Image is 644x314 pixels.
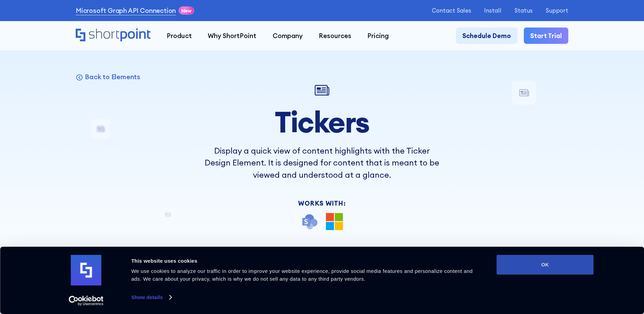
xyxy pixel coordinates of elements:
a: Contact Sales [432,7,471,14]
div: Resources [319,31,351,40]
img: logo [71,255,102,285]
img: Tickers [312,81,332,100]
img: Microsoft 365 logo [326,213,343,230]
a: Why ShortPoint [200,28,264,43]
a: Schedule Demo [456,28,517,43]
div: Product [167,31,192,40]
a: Support [546,7,568,14]
a: Microsoft Graph API Connection [76,6,176,15]
a: Pricing [360,28,397,43]
div: Pricing [367,31,389,40]
iframe: Chat Widget [522,235,644,314]
h1: Tickers [201,106,443,138]
div: Why ShortPoint [208,31,256,40]
a: Show details [131,292,171,302]
a: Product [159,28,200,43]
a: Resources [311,28,359,43]
a: Back to Elements [76,72,140,81]
img: SharePoint icon [301,213,318,230]
p: Display a quick view of content highlights with the Ticker Design Element. It is designed for con... [201,145,443,181]
a: Company [264,28,311,43]
button: OK [497,255,594,275]
a: Usercentrics Cookiebot - opens in a new window [56,296,116,306]
div: This website uses cookies [131,257,481,265]
p: Back to Elements [85,72,140,81]
a: Start Trial [524,28,568,43]
a: Status [514,7,533,14]
div: Works With: [201,200,443,207]
div: Company [273,31,303,40]
a: Home [76,29,151,42]
span: We use cookies to analyze our traffic in order to improve your website experience, provide social... [131,268,473,282]
a: Install [484,7,501,14]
